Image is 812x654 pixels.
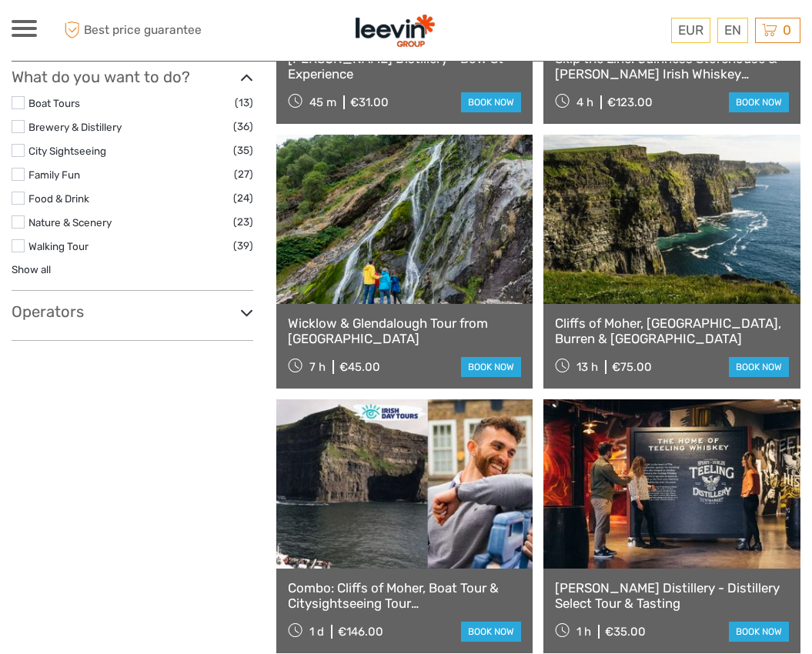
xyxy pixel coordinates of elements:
[28,169,80,181] a: Family Fun
[233,237,253,255] span: (39)
[607,95,653,109] div: €123.00
[555,51,789,82] a: Skip the Line: Guinness Storehouse & [PERSON_NAME] Irish Whiskey Experience Tour
[235,94,253,112] span: (13)
[461,92,521,112] a: book now
[338,625,383,639] div: €146.00
[461,357,521,377] a: book now
[576,95,593,109] span: 4 h
[576,360,598,374] span: 13 h
[12,68,253,86] h3: What do you want to do?
[350,95,389,109] div: €31.00
[717,18,748,43] div: EN
[28,240,89,252] a: Walking Tour
[177,24,195,42] button: Open LiveChat chat widget
[28,192,89,205] a: Food & Drink
[729,622,789,642] a: book now
[60,18,209,43] span: Best price guarantee
[780,22,794,38] span: 0
[729,357,789,377] a: book now
[12,263,51,275] a: Show all
[576,625,591,639] span: 1 h
[339,360,380,374] div: €45.00
[309,625,324,639] span: 1 d
[28,216,112,229] a: Nature & Scenery
[28,145,106,157] a: City Sightseeing
[233,142,253,159] span: (35)
[612,360,652,374] div: €75.00
[233,213,253,231] span: (23)
[605,625,646,639] div: €35.00
[234,165,253,183] span: (27)
[309,360,326,374] span: 7 h
[28,121,122,133] a: Brewery & Distillery
[354,12,436,49] img: 2366-9a630715-f217-4e31-8482-dcd93f7091a8_logo_small.png
[729,92,789,112] a: book now
[678,22,703,38] span: EUR
[309,95,336,109] span: 45 m
[22,27,174,39] p: We're away right now. Please check back later!
[233,189,253,207] span: (24)
[12,302,253,321] h3: Operators
[555,315,789,347] a: Cliffs of Moher, [GEOGRAPHIC_DATA], Burren & [GEOGRAPHIC_DATA]
[233,118,253,135] span: (36)
[288,315,522,347] a: Wicklow & Glendalough Tour from [GEOGRAPHIC_DATA]
[288,51,522,82] a: [PERSON_NAME] Distillery - Bow St Experience
[28,97,80,109] a: Boat Tours
[555,580,789,612] a: [PERSON_NAME] Distillery - Distillery Select Tour & Tasting
[288,580,522,612] a: Combo: Cliffs of Moher, Boat Tour & Citysightseeing Tour [GEOGRAPHIC_DATA]
[461,622,521,642] a: book now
